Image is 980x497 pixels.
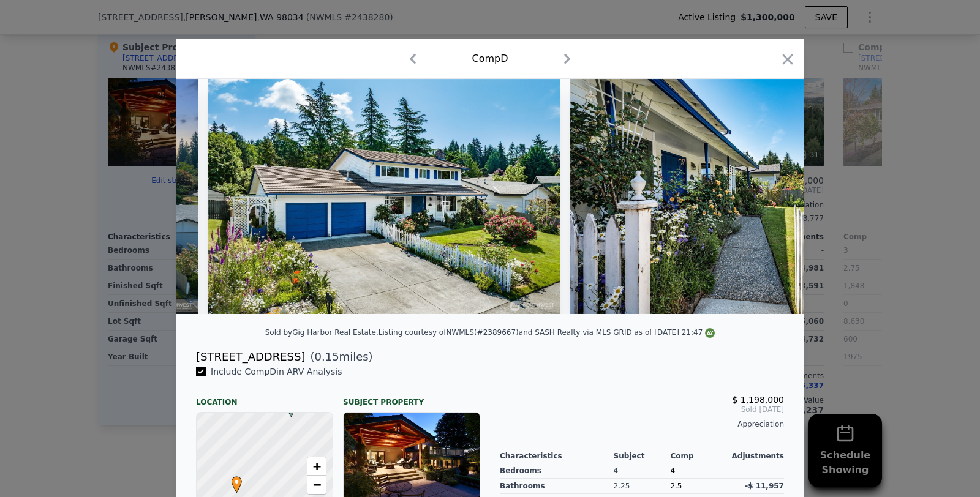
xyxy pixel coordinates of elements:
[500,451,614,461] div: Characteristics
[570,79,923,314] img: Property Img
[305,348,372,365] span: ( miles)
[614,463,671,479] div: 4
[732,395,784,405] span: $ 1,198,000
[670,451,727,461] div: Comp
[614,451,671,461] div: Subject
[307,457,326,476] a: Zoom in
[315,350,339,363] span: 0.15
[343,387,480,407] div: Subject Property
[500,463,614,479] div: Bedrooms
[472,51,508,66] div: Comp D
[727,451,784,461] div: Adjustments
[313,477,321,492] span: −
[196,387,333,407] div: Location
[196,348,305,365] div: [STREET_ADDRESS]
[379,328,715,337] div: Listing courtesy of NWMLS (#2389667) and SASH Realty via MLS GRID as of [DATE] 21:47
[208,79,560,314] img: Property Img
[313,458,321,474] span: +
[500,419,784,429] div: Appreciation
[228,476,236,484] div: •
[727,463,784,479] div: -
[228,473,245,491] span: •
[670,466,675,475] span: 4
[670,479,727,494] div: 2.5
[500,405,784,414] span: Sold [DATE]
[705,328,715,338] img: NWMLS Logo
[206,367,347,376] span: Include Comp D in ARV Analysis
[265,328,379,337] div: Sold by Gig Harbor Real Estate .
[500,479,614,494] div: Bathrooms
[307,476,326,494] a: Zoom out
[614,479,671,494] div: 2.25
[500,429,784,446] div: -
[745,482,784,490] span: -$ 11,957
